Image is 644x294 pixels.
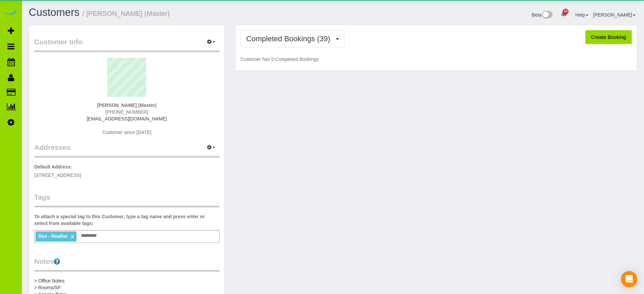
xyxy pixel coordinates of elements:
a: Help [575,12,588,18]
label: To attach a special tag to this Customer, type a tag name and press enter or select from availabl... [34,213,220,227]
small: / [PERSON_NAME] (Master) [83,10,170,17]
label: Default Address: [34,163,72,170]
a: × [71,234,74,240]
span: Completed Bookings (39) [246,35,334,43]
a: Beta [532,12,553,18]
strong: [PERSON_NAME] (Master) [97,103,157,108]
button: Completed Bookings (39) [241,30,345,47]
a: 50 [557,7,570,22]
legend: Customer Info [34,37,220,52]
p: Customer has 0 Completed Bookings [241,56,632,63]
legend: Notes [34,256,220,272]
img: New interface [541,11,553,20]
span: [PHONE_NUMBER] [105,109,148,115]
legend: Tags [34,192,220,207]
a: [EMAIL_ADDRESS][DOMAIN_NAME] [87,116,167,121]
span: [STREET_ADDRESS] [34,173,81,178]
a: Customers [29,6,80,18]
img: Automaid Logo [4,7,18,16]
span: Customer since [DATE] [102,130,151,135]
div: Open Intercom Messenger [621,271,637,287]
span: Res - Realtor [38,233,67,239]
a: [PERSON_NAME] [593,12,636,18]
button: Create Booking [585,30,632,44]
span: 50 [563,9,568,14]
